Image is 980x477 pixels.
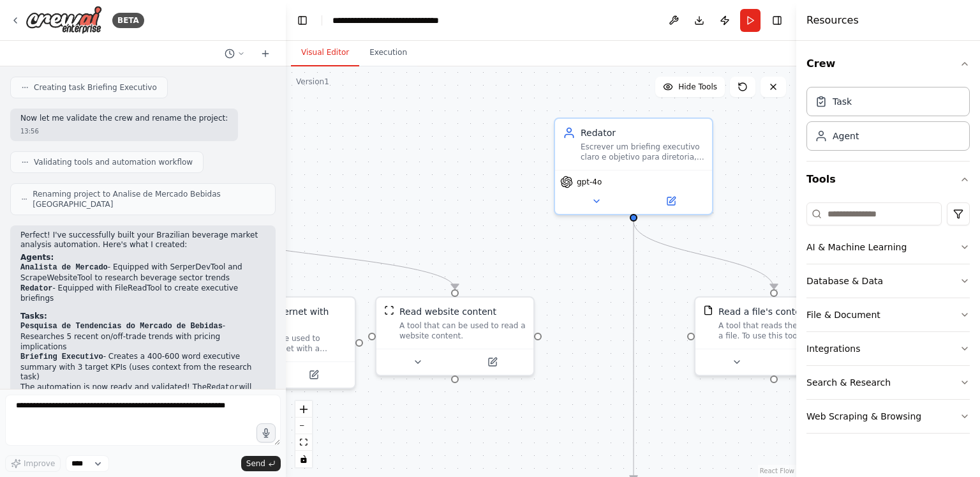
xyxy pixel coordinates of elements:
[291,40,359,66] button: Visual Editor
[806,332,970,365] button: Integrations
[627,221,780,289] g: Edge from 1178f9c3-6608-45f9-9659-b7a30ccf8cea to 79011827-b65f-42ba-b028-621db4bce070
[581,142,704,162] div: Escrever um briefing executivo claro e objetivo para diretoria, sintetizando insights de negócio ...
[554,117,713,215] div: RedatorEscrever um briefing executivo claro e objetivo para diretoria, sintetizando insights de n...
[20,126,228,136] div: 13:56
[181,221,461,289] g: Edge from 2e5d99c0-2bc2-4dc5-b253-4dfa45d2ed27 to 9438c074-07c1-4a2d-a305-a6af3240db3f
[278,367,350,382] button: Open in side panel
[20,263,108,272] code: Analista de Mercado
[806,264,970,298] button: Database & Data
[577,177,602,187] span: gpt-4o
[112,13,144,28] div: BETA
[20,253,54,262] strong: Agents:
[806,13,859,28] h4: Resources
[806,197,970,444] div: Tools
[255,46,276,61] button: Start a new chat
[806,162,970,197] button: Tools
[384,305,394,315] img: ScrapeWebsiteTool
[256,423,276,443] button: Click to speak your automation idea
[768,11,786,29] button: Hide right sidebar
[20,284,265,304] li: - Equipped with FileReadTool to create executive briefings
[359,40,417,66] button: Execution
[20,352,103,361] code: Briefing Executivo
[694,296,854,376] div: FileReadToolRead a file's contentA tool that reads the content of a file. To use this tool, provi...
[5,455,61,472] button: Improve
[295,418,312,434] button: zoom out
[806,366,970,399] button: Search & Research
[806,46,970,82] button: Crew
[295,434,312,451] button: fit view
[246,458,265,469] span: Send
[20,284,52,293] code: Redator
[24,458,55,469] span: Improve
[399,321,526,341] div: A tool that can be used to read a website content.
[581,126,704,139] div: Redator
[375,296,535,376] div: ScrapeWebsiteToolRead website contentA tool that can be used to read a website content.
[760,467,794,474] a: React Flow attribution
[20,262,265,283] li: - Equipped with SerperDevTool and ScrapeWebsiteTool to research beverage sector trends
[833,130,859,142] div: Agent
[806,82,970,161] div: Crew
[20,312,47,321] strong: Tasks:
[20,231,265,250] p: Perfect! I've successfully built your Brazilian beverage market analysis automation. Here's what ...
[197,296,356,389] div: SerperDevToolSearch the internet with SerperA tool that can be used to search the internet with a...
[20,321,265,352] li: - Researches 5 recent on/off-trade trends with pricing implications
[295,451,312,467] button: toggle interactivity
[26,6,102,34] img: Logo
[293,11,311,29] button: Hide left sidebar
[296,77,329,87] div: Version 1
[295,401,312,467] div: React Flow controls
[332,14,471,27] nav: breadcrumb
[399,305,496,318] div: Read website content
[20,352,265,382] li: - Creates a 400-600 word executive summary with 3 target KPIs (uses context from the research task)
[207,383,239,392] code: Redator
[33,189,265,209] span: Renaming project to Analise de Mercado Bebidas [GEOGRAPHIC_DATA]
[655,77,725,97] button: Hide Tools
[241,456,281,471] button: Send
[806,400,970,433] button: Web Scraping & Browsing
[295,401,312,418] button: zoom in
[456,354,528,370] button: Open in side panel
[20,114,228,124] p: Now let me validate the crew and rename the project:
[20,322,223,331] code: Pesquisa de Tendencias do Mercado de Bebidas
[833,95,852,108] div: Task
[34,157,193,167] span: Validating tools and automation workflow
[718,305,810,318] div: Read a file's content
[806,231,970,264] button: AI & Machine Learning
[806,298,970,331] button: File & Document
[703,305,713,315] img: FileReadTool
[34,82,157,93] span: Creating task Briefing Executivo
[635,193,707,209] button: Open in side panel
[718,321,845,341] div: A tool that reads the content of a file. To use this tool, provide a 'file_path' parameter with t...
[20,382,265,424] p: The automation is now ready and validated! The will receive the research findings from the throug...
[678,82,717,92] span: Hide Tools
[775,354,847,370] button: Open in side panel
[219,46,250,61] button: Switch to previous chat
